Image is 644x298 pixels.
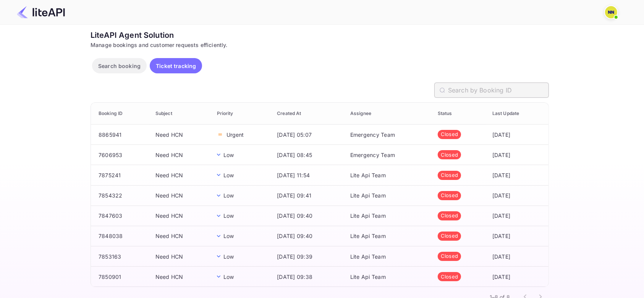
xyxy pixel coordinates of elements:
td: [DATE] 08:45 [271,145,344,165]
th: Created At [271,103,344,125]
span: Closed [438,232,461,240]
th: Last Update [486,103,549,125]
p: Urgent [227,131,244,139]
td: 7847603 [91,206,149,226]
td: [DATE] [486,226,549,246]
span: Closed [438,172,461,179]
td: Need HCN [149,125,211,145]
span: Closed [438,212,461,220]
td: [DATE] [486,246,549,267]
p: Low [223,232,234,240]
td: 7850901 [91,267,149,287]
td: [DATE] [486,267,549,287]
td: Need HCN [149,145,211,165]
td: Lite Api Team [344,185,432,206]
td: Lite Api Team [344,226,432,246]
p: Low [223,191,234,199]
td: Need HCN [149,206,211,226]
div: Manage bookings and customer requests efficiently. [91,41,549,49]
p: Low [223,212,234,220]
p: Low [223,151,234,159]
th: Booking ID [91,103,149,125]
td: 7848038 [91,226,149,246]
td: [DATE] 09:39 [271,246,344,267]
td: Need HCN [149,246,211,267]
td: [DATE] 09:40 [271,206,344,226]
td: 7606953 [91,145,149,165]
th: Status [432,103,486,125]
td: 7853163 [91,246,149,267]
td: [DATE] [486,206,549,226]
td: Lite Api Team [344,165,432,185]
td: Emergency Team [344,125,432,145]
td: Lite Api Team [344,267,432,287]
td: Need HCN [149,165,211,185]
input: Search by Booking ID [448,83,549,98]
td: [DATE] [486,185,549,206]
td: Lite Api Team [344,246,432,267]
span: Closed [438,151,461,159]
img: N/A N/A [605,6,617,18]
span: Closed [438,273,461,281]
td: [DATE] [486,165,549,185]
th: Assignee [344,103,432,125]
td: [DATE] 05:07 [271,125,344,145]
div: LiteAPI Agent Solution [91,29,549,41]
td: Need HCN [149,267,211,287]
th: Priority [211,103,271,125]
td: Need HCN [149,226,211,246]
td: 7875241 [91,165,149,185]
span: Closed [438,131,461,138]
td: [DATE] 11:54 [271,165,344,185]
td: 7854322 [91,185,149,206]
td: Emergency Team [344,145,432,165]
span: Closed [438,253,461,260]
td: 8865941 [91,125,149,145]
td: Need HCN [149,185,211,206]
p: Search booking [98,62,141,70]
p: Low [223,171,234,179]
td: [DATE] [486,125,549,145]
td: [DATE] 09:38 [271,267,344,287]
span: Closed [438,192,461,199]
p: Ticket tracking [156,62,196,70]
td: [DATE] 09:40 [271,226,344,246]
th: Subject [149,103,211,125]
img: LiteAPI Logo [17,6,65,18]
td: [DATE] [486,145,549,165]
td: [DATE] 09:41 [271,185,344,206]
p: Low [223,273,234,281]
td: Lite Api Team [344,206,432,226]
p: Low [223,253,234,261]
